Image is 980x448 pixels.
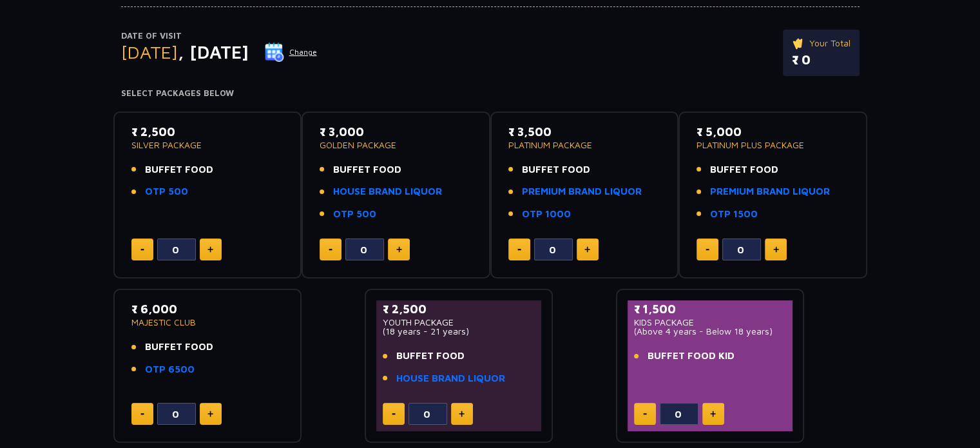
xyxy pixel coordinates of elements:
[383,327,535,336] p: (18 years - 21 years)
[145,184,188,199] a: OTP 500
[710,207,758,222] a: OTP 1500
[697,141,849,150] p: PLATINUM PLUS PACKAGE
[710,162,778,177] span: BUFFET FOOD
[121,30,318,43] p: Date of Visit
[710,411,716,417] img: plus
[697,123,849,141] p: ₹ 5,000
[207,246,213,253] img: plus
[634,327,787,336] p: (Above 4 years - Below 18 years)
[396,349,465,364] span: BUFFET FOOD
[140,249,144,251] img: minus
[264,42,318,63] button: Change
[792,50,850,70] p: ₹ 0
[392,413,396,415] img: minus
[383,318,535,327] p: YOUTH PACKAGE
[634,300,787,318] p: ₹ 1,500
[145,340,213,355] span: BUFFET FOOD
[396,246,402,253] img: plus
[773,246,779,253] img: plus
[131,141,284,150] p: SILVER PACKAGE
[178,41,249,63] span: , [DATE]
[333,207,376,222] a: OTP 500
[508,141,661,150] p: PLATINUM PACKAGE
[320,141,472,150] p: GOLDEN PACKAGE
[643,413,647,415] img: minus
[333,162,401,177] span: BUFFET FOOD
[131,300,284,318] p: ₹ 6,000
[140,413,144,415] img: minus
[522,207,571,222] a: OTP 1000
[383,300,535,318] p: ₹ 2,500
[634,318,787,327] p: KIDS PACKAGE
[792,36,805,50] img: ticket
[522,162,590,177] span: BUFFET FOOD
[648,349,735,364] span: BUFFET FOOD KID
[584,246,590,253] img: plus
[710,184,830,199] a: PREMIUM BRAND LIQUOR
[121,41,178,63] span: [DATE]
[329,249,332,251] img: minus
[333,184,442,199] a: HOUSE BRAND LIQUOR
[396,371,505,386] a: HOUSE BRAND LIQUOR
[145,162,213,177] span: BUFFET FOOD
[121,88,860,99] h4: Select Packages Below
[706,249,709,251] img: minus
[517,249,521,251] img: minus
[145,362,195,377] a: OTP 6500
[131,123,284,141] p: ₹ 2,500
[522,184,642,199] a: PREMIUM BRAND LIQUOR
[792,36,850,50] p: Your Total
[207,411,213,417] img: plus
[131,318,284,327] p: MAJESTIC CLUB
[459,411,465,417] img: plus
[508,123,661,141] p: ₹ 3,500
[320,123,472,141] p: ₹ 3,000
